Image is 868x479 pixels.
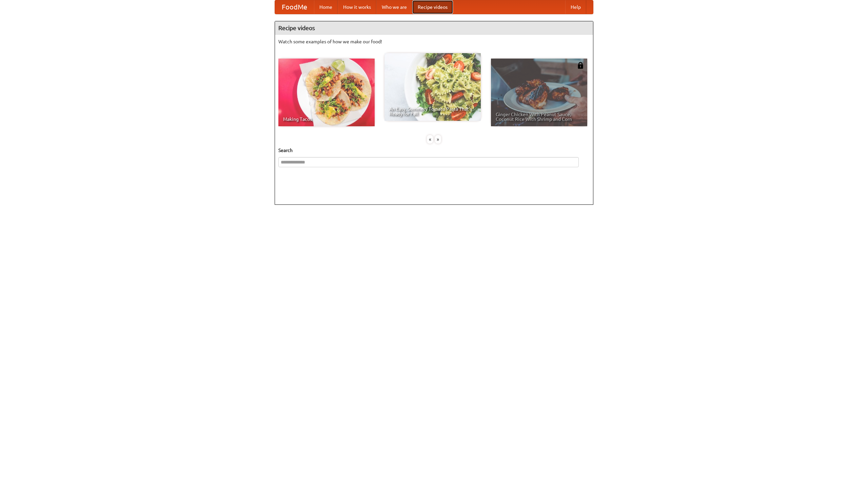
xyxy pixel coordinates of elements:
h4: Recipe videos [275,21,593,35]
div: « [427,135,433,144]
a: Home [314,0,338,14]
a: Who we are [376,0,412,14]
a: How it works [338,0,376,14]
a: Help [565,0,586,14]
a: Making Tacos [278,59,375,126]
a: Recipe videos [412,0,453,14]
p: Watch some examples of how we make our food! [278,38,590,45]
a: An Easy, Summery Tomato Pasta That's Ready for Fall [384,53,481,121]
img: 483408.png [577,62,584,69]
div: » [435,135,441,144]
a: FoodMe [275,0,314,14]
span: An Easy, Summery Tomato Pasta That's Ready for Fall [389,107,476,116]
span: Making Tacos [283,117,370,122]
h5: Search [278,147,590,154]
